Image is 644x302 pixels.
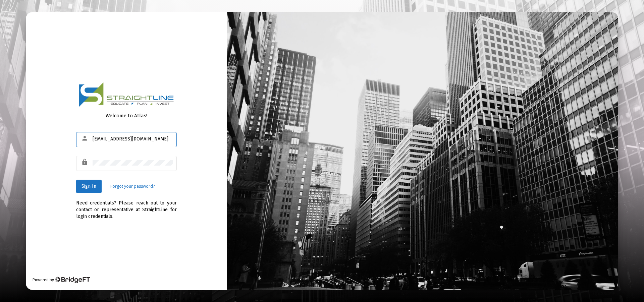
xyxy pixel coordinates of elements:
mat-icon: lock [81,158,89,166]
span: Sign In [82,183,96,189]
button: Sign In [76,180,102,193]
a: Forgot your password? [110,183,155,190]
div: Need credentials? Please reach out to your contact or representative at StraightLine for login cr... [76,193,177,220]
input: Email or Username [93,136,173,142]
img: Logo [79,82,174,107]
div: Powered by [33,277,90,283]
mat-icon: person [81,134,89,142]
img: Bridge Financial Technology Logo [55,277,90,283]
div: Welcome to Atlas! [76,112,177,119]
